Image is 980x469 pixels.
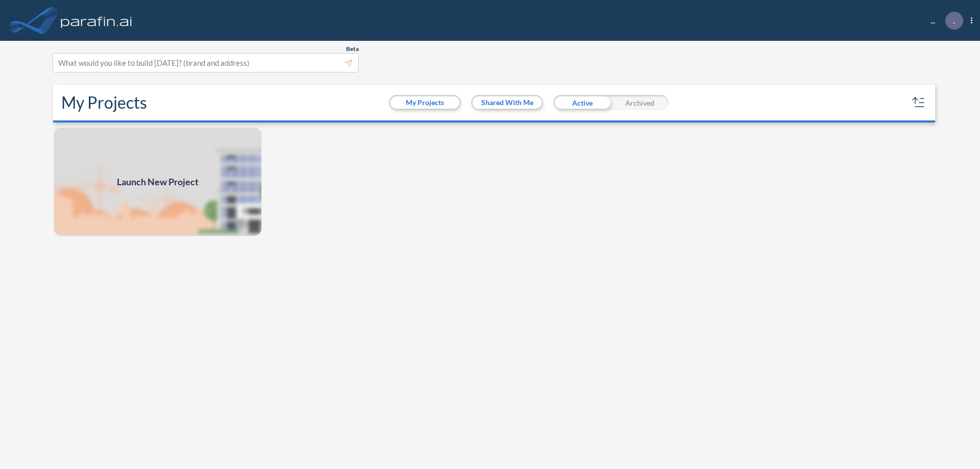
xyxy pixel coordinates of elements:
[61,93,147,112] h2: My Projects
[53,127,262,237] img: add
[59,10,134,31] img: logo
[915,12,972,30] div: ...
[953,16,955,25] p: .
[346,45,359,53] span: Beta
[117,175,199,189] span: Launch New Project
[911,94,927,111] button: sort
[473,96,542,109] button: Shared With Me
[611,95,669,110] div: Archived
[390,96,459,109] button: My Projects
[53,127,262,237] a: Launch New Project
[553,95,611,110] div: Active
